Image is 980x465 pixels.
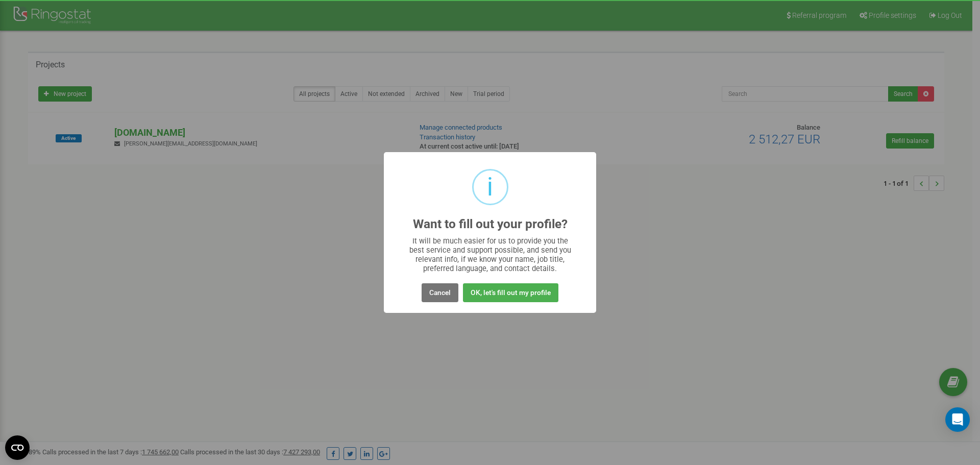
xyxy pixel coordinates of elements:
button: OK, let's fill out my profile [463,283,558,302]
button: Open CMP widget [5,435,30,460]
div: Open Intercom Messenger [945,407,970,432]
h2: Want to fill out your profile? [413,217,568,231]
button: Cancel [422,283,458,302]
div: i [487,170,493,204]
div: It will be much easier for us to provide you the best service and support possible, and send you ... [404,236,576,273]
